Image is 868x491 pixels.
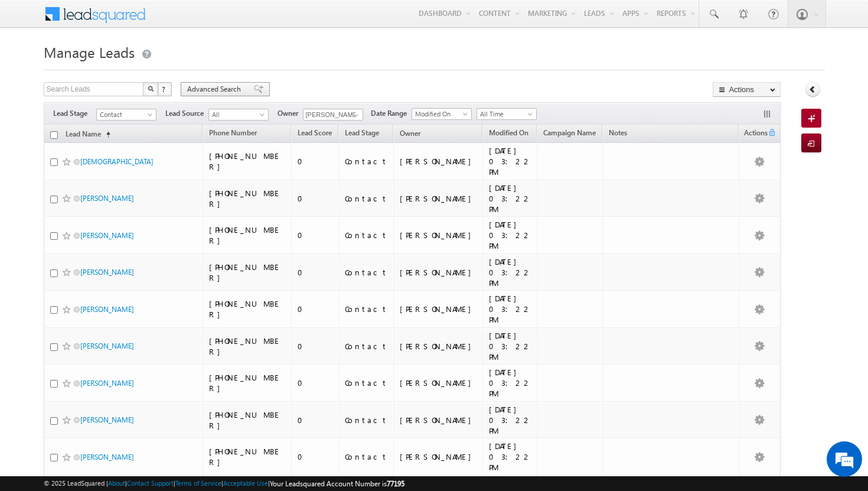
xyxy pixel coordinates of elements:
a: Notes [603,126,633,142]
div: [DATE] 03:22 PM [489,219,532,251]
div: 0 [298,415,333,425]
a: All Time [477,108,537,120]
div: [PHONE_NUMBER] [209,409,286,431]
div: Contact [345,451,388,462]
div: [PERSON_NAME] [400,341,477,352]
div: [DATE] 03:22 PM [489,293,532,325]
div: [DATE] 03:22 PM [489,441,532,473]
a: [PERSON_NAME] [80,342,134,350]
a: Lead Stage [339,126,385,142]
a: Lead Name(sorted ascending) [60,127,116,142]
a: Terms of Service [175,479,221,487]
div: [DATE] 03:22 PM [489,256,532,288]
div: [DATE] 03:22 PM [489,330,532,362]
span: ? [162,84,167,94]
a: [PERSON_NAME] [80,453,134,461]
a: [PERSON_NAME] [80,415,134,424]
div: 0 [298,267,333,278]
div: 0 [298,156,333,167]
span: Lead Score [298,128,332,137]
div: [PERSON_NAME] [400,267,477,278]
span: 77195 [387,479,404,488]
div: 0 [298,230,333,240]
div: [PERSON_NAME] [400,304,477,314]
div: Chat with us now [61,62,198,77]
div: [DATE] 03:22 PM [489,145,532,177]
div: [PHONE_NUMBER] [209,225,286,246]
a: Modified On [412,108,472,120]
span: Lead Stage [53,108,96,119]
div: [PERSON_NAME] [400,451,477,462]
em: Start Chat [161,364,214,380]
span: Lead Stage [345,128,379,137]
div: Contact [345,230,388,240]
span: Your Leadsquared Account Number is [270,479,404,488]
span: Advanced Search [187,84,244,95]
div: [PHONE_NUMBER] [209,446,286,467]
span: Modified On [489,128,528,137]
a: Acceptable Use [223,479,268,487]
div: Contact [345,378,388,388]
textarea: Type your message and hit 'Enter' [15,109,216,354]
a: Modified On [483,126,534,142]
span: All Time [477,109,533,119]
div: [PHONE_NUMBER] [209,262,286,283]
div: [PHONE_NUMBER] [209,151,286,172]
span: (sorted ascending) [101,130,110,139]
img: Search [148,86,154,92]
a: [DEMOGRAPHIC_DATA] [80,157,154,166]
div: Contact [345,415,388,425]
a: [PERSON_NAME] [80,231,134,240]
div: Contact [345,193,388,204]
div: Contact [345,304,388,314]
a: Contact [96,109,156,121]
div: Minimize live chat window [194,6,222,34]
input: Type to Search [303,109,363,121]
a: Lead Score [292,126,338,142]
span: Modified On [412,109,468,119]
div: [DATE] 03:22 PM [489,404,532,436]
div: [PERSON_NAME] [400,378,477,388]
a: [PERSON_NAME] [80,268,134,277]
div: 0 [298,451,333,462]
div: [PHONE_NUMBER] [209,188,286,209]
a: Phone Number [203,126,263,142]
div: 0 [298,341,333,352]
span: © 2025 LeadSquared | | | | | [44,478,404,489]
div: Contact [345,267,388,278]
div: 0 [298,193,333,204]
div: [PERSON_NAME] [400,156,477,167]
span: Date Range [371,108,412,119]
a: About [108,479,125,487]
input: Check all records [50,131,58,139]
div: [PERSON_NAME] [400,415,477,425]
button: ? [158,82,172,96]
span: Contact [97,109,153,120]
a: All [208,109,269,121]
span: Actions [739,126,768,142]
span: Owner [400,129,420,138]
div: [PERSON_NAME] [400,230,477,240]
a: Campaign Name [537,126,602,142]
span: Phone Number [209,128,257,137]
button: Actions [713,82,781,97]
div: [DATE] 03:22 PM [489,183,532,214]
span: Campaign Name [543,128,596,137]
div: 0 [298,378,333,388]
span: All [209,109,265,120]
div: Contact [345,341,388,352]
div: [PHONE_NUMBER] [209,372,286,394]
div: [DATE] 03:22 PM [489,367,532,399]
div: [PHONE_NUMBER] [209,298,286,320]
div: [PHONE_NUMBER] [209,336,286,357]
span: Lead Source [165,108,208,119]
div: 0 [298,304,333,314]
div: [PERSON_NAME] [400,193,477,204]
a: [PERSON_NAME] [80,305,134,314]
a: [PERSON_NAME] [80,194,134,203]
div: Contact [345,156,388,167]
span: Manage Leads [44,43,135,61]
a: [PERSON_NAME] [80,379,134,388]
img: d_60004797649_company_0_60004797649 [20,62,50,77]
a: Show All Items [347,109,362,121]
